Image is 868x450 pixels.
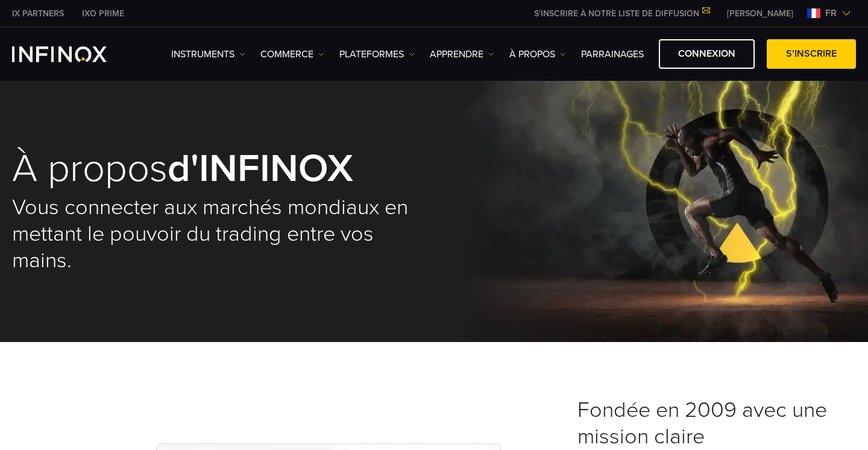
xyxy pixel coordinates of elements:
a: INFINOX MENU [718,7,802,20]
a: S’inscrire [767,39,856,69]
a: INFINOX [3,7,73,20]
a: S'INSCRIRE À NOTRE LISTE DE DIFFUSION [525,8,718,19]
a: COMMERCE [260,47,324,62]
a: PLATEFORMES [339,47,415,62]
a: Connexion [659,39,755,69]
h2: Vous connecter aux marchés mondiaux en mettant le pouvoir du trading entre vos mains. [12,194,434,274]
a: APPRENDRE [430,47,494,62]
a: Parrainages [581,47,644,62]
a: INFINOX [73,7,133,20]
a: INFINOX Logo [12,46,135,62]
a: INSTRUMENTS [171,47,245,62]
a: À PROPOS [509,47,566,62]
strong: d'INFINOX [168,145,353,192]
h1: À propos [12,149,434,188]
h3: Fondée en 2009 avec une mission claire [577,397,856,450]
span: fr [820,6,841,21]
